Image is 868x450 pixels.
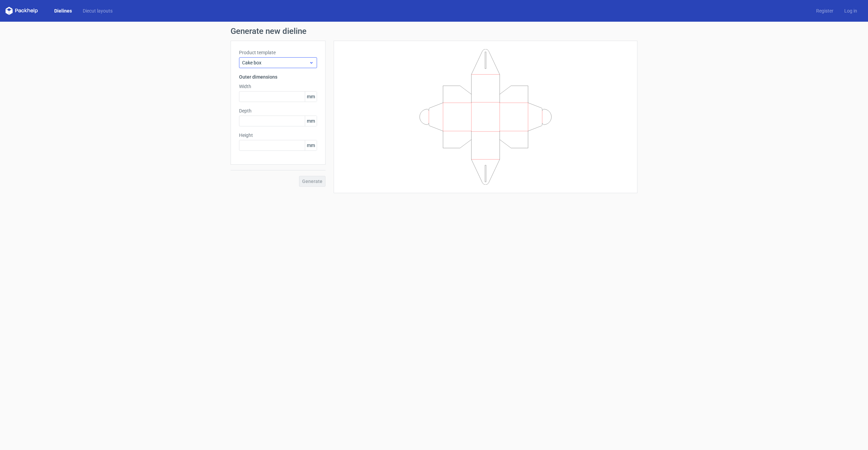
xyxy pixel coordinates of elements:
a: Dielines [49,7,77,14]
a: Diecut layouts [77,7,118,14]
h3: Outer dimensions [239,74,317,80]
a: Register [811,7,839,14]
label: Depth [239,107,317,114]
h1: Generate new dieline [231,27,637,35]
span: mm [305,91,317,102]
label: Product template [239,49,317,56]
span: Cake box [242,59,309,66]
span: mm [305,116,317,126]
label: Height [239,132,317,139]
span: mm [305,140,317,150]
a: Log in [839,7,863,14]
label: Width [239,83,317,90]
